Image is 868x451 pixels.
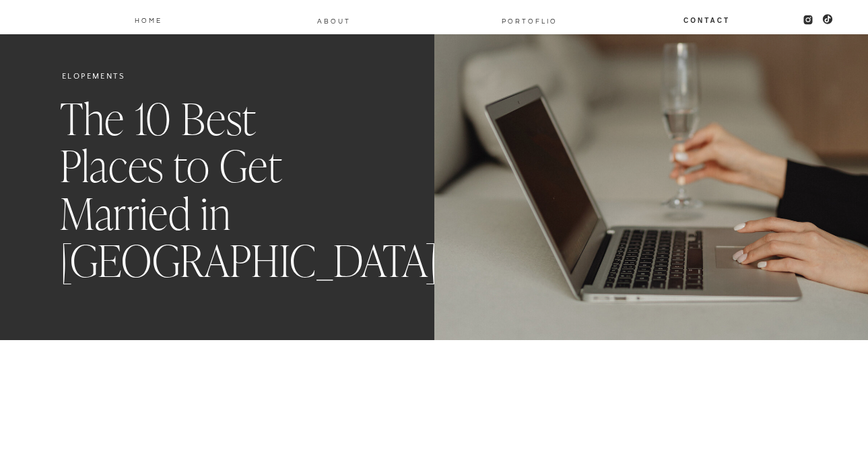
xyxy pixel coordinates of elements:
[316,15,352,26] a: About
[134,14,164,25] a: Home
[496,15,563,26] a: PORTOFLIO
[683,14,731,25] a: Contact
[60,97,344,286] h1: The 10 Best Places to Get Married in [GEOGRAPHIC_DATA]
[62,72,125,81] a: Elopements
